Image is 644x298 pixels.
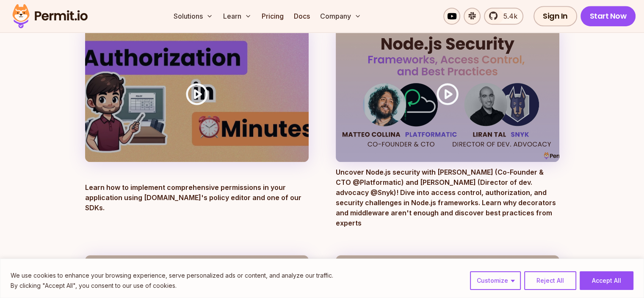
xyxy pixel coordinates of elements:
a: 5.4k [484,8,523,25]
span: 5.4k [498,11,517,21]
p: By clicking "Accept All", you consent to our use of cookies. [11,281,333,291]
a: Sign In [533,6,577,26]
button: Customize [470,271,521,290]
button: Accept All [580,271,633,290]
button: Reject All [524,271,576,290]
a: Start Now [580,6,636,26]
a: Pricing [258,8,287,25]
button: Learn [220,8,255,25]
button: Solutions [170,8,216,25]
button: Company [317,8,365,25]
p: We use cookies to enhance your browsing experience, serve personalized ads or content, and analyz... [11,270,333,281]
a: Docs [290,8,313,25]
img: Permit logo [8,2,91,31]
p: Learn how to implement comprehensive permissions in your application using [DOMAIN_NAME]'s policy... [85,182,309,228]
p: Uncover Node.js security with [PERSON_NAME] (Co-Founder & CTO @Platformatic) and [PERSON_NAME] (D... [336,167,559,228]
